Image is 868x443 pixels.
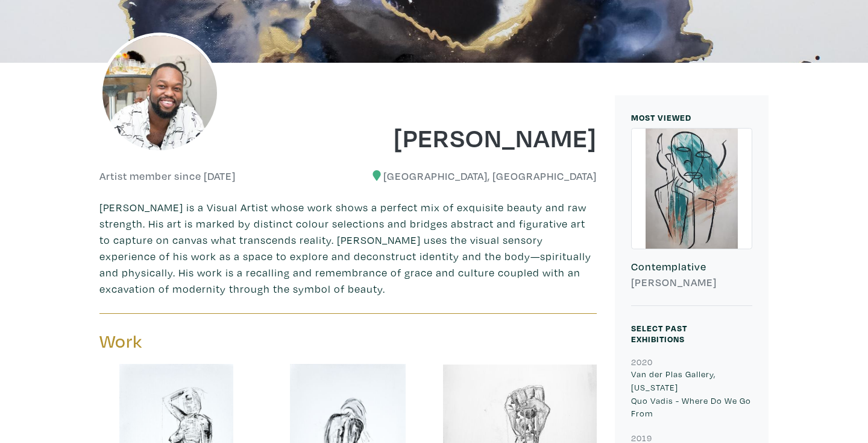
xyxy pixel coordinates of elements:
[99,330,339,353] h3: Work
[631,356,653,368] small: 2020
[631,368,752,419] p: Van der Plas Gallery, [US_STATE] Quo Vadis - Where Do We Go From
[631,276,752,289] h6: [PERSON_NAME]
[99,170,236,183] h6: Artist member since [DATE]
[631,112,691,123] small: MOST VIEWED
[631,128,752,306] a: Contemplative [PERSON_NAME]
[357,121,597,153] h1: [PERSON_NAME]
[631,260,752,273] h6: Contemplative
[631,322,687,345] small: Select Past Exhibitions
[99,33,220,153] img: phpThumb.php
[99,199,597,297] p: [PERSON_NAME] is a Visual Artist whose work shows a perfect mix of exquisite beauty and raw stren...
[357,170,597,183] h6: [GEOGRAPHIC_DATA], [GEOGRAPHIC_DATA]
